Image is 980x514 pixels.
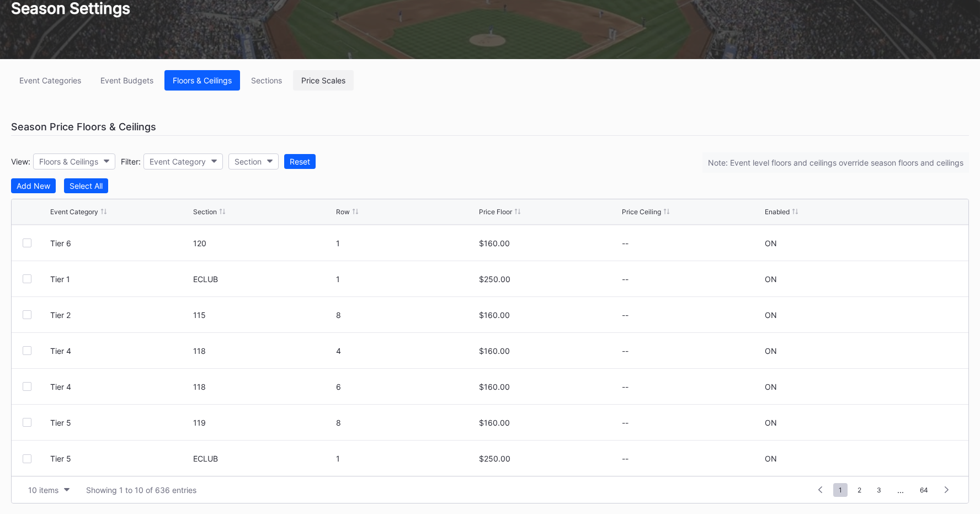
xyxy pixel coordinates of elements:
span: 1 [833,483,848,497]
div: View: [11,157,30,166]
div: ... [889,485,912,495]
div: 118 [193,346,333,356]
div: -- [622,310,762,320]
button: Floors & Ceilings [33,153,115,169]
div: -- [622,454,762,463]
div: ECLUB [193,454,333,463]
div: Price Floor [479,208,512,216]
div: Section [193,208,217,216]
div: 6 [336,382,476,391]
div: Add New [17,181,50,190]
div: ON [765,310,777,320]
div: Floors & Ceilings [39,157,98,166]
button: Event Category [143,153,223,169]
div: -- [622,239,762,248]
div: Price Scales [301,76,345,85]
button: Section [228,153,279,169]
div: Select All [70,181,103,190]
div: Season Price Floors & Ceilings [11,118,969,136]
div: Reset [290,157,310,166]
div: Event Budgets [100,76,153,85]
div: Enabled [765,208,790,216]
button: Price Scales [293,70,354,91]
span: 2 [852,483,867,497]
div: Tier 5 [50,418,190,427]
div: ON [765,454,777,463]
div: Tier 1 [50,274,190,284]
span: 3 [871,483,887,497]
div: Row [336,208,350,216]
button: Event Budgets [92,70,162,91]
div: -- [622,274,762,284]
button: Add New [11,178,56,193]
div: Event Category [50,208,98,216]
div: 1 [336,239,476,248]
div: Filter: [121,157,141,166]
div: Section [235,157,262,166]
div: -- [622,346,762,356]
div: $250.00 [479,274,619,284]
div: $160.00 [479,382,619,391]
div: Sections [251,76,282,85]
div: ON [765,382,777,391]
div: ON [765,418,777,427]
div: $160.00 [479,310,619,320]
div: 119 [193,418,333,427]
div: 10 items [28,485,58,495]
div: Floors & Ceilings [173,76,232,85]
button: 10 items [23,483,75,497]
div: Tier 2 [50,310,190,320]
div: Event Categories [19,76,81,85]
div: 1 [336,274,476,284]
button: Event Categories [11,70,89,91]
div: ECLUB [193,274,333,284]
div: Event Category [150,157,206,166]
div: $160.00 [479,346,619,356]
div: 8 [336,310,476,320]
div: Tier 5 [50,454,190,463]
div: 120 [193,239,333,248]
button: Reset [284,154,316,169]
div: $160.00 [479,418,619,427]
div: ON [765,239,777,248]
div: 4 [336,346,476,356]
div: ON [765,346,777,356]
div: 8 [336,418,476,427]
div: $250.00 [479,454,619,463]
div: ON [765,274,777,284]
span: 64 [914,483,934,497]
div: $160.00 [479,239,619,248]
div: Tier 6 [50,239,190,248]
div: Showing 1 to 10 of 636 entries [86,485,196,495]
div: 1 [336,454,476,463]
div: -- [622,382,762,391]
div: 118 [193,382,333,391]
div: -- [622,418,762,427]
div: Note: Event level floors and ceilings override season floors and ceilings [702,152,969,173]
div: 115 [193,310,333,320]
div: Price Ceiling [622,208,661,216]
div: Tier 4 [50,382,190,391]
button: Sections [243,70,290,91]
div: Tier 4 [50,346,190,356]
button: Floors & Ceilings [164,70,240,91]
button: Select All [64,178,108,193]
